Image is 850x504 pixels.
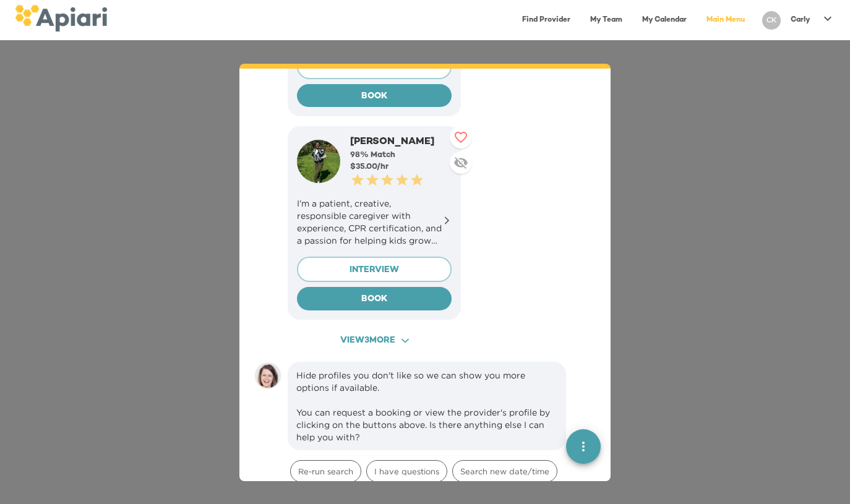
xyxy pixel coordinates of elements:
[15,5,107,32] img: logo
[297,287,452,310] button: BOOK
[791,15,810,25] p: Carly
[450,152,472,174] button: Descend provider in search
[307,292,442,307] span: BOOK
[297,140,340,183] img: user-photo-123-1758904728524.jpeg
[453,466,557,477] span: Search new date/time
[635,7,694,33] a: My Calendar
[290,460,361,482] div: Re-run search
[583,7,630,33] a: My Team
[699,7,752,33] a: Main Menu
[288,330,461,352] button: View3more
[299,333,450,349] span: View 3 more
[297,84,452,108] button: BOOK
[307,263,441,278] span: INTERVIEW
[297,197,452,247] p: I’m a patient, creative, responsible caregiver with experience, CPR certification, and a passion ...
[366,460,447,482] div: I have questions
[350,161,452,173] div: $ 35.00 /hr
[291,466,361,477] span: Re-run search
[450,126,472,148] button: Like
[762,11,781,30] div: CK
[307,89,442,105] span: BOOK
[296,369,557,443] div: Hide profiles you don't like so we can show you more options if available. You can request a book...
[367,466,447,477] span: I have questions
[566,429,601,464] button: quick menu
[297,257,452,283] button: INTERVIEW
[350,135,452,150] div: [PERSON_NAME]
[350,150,452,161] div: 98 % Match
[452,460,557,482] div: Search new date/time
[515,7,578,33] a: Find Provider
[254,362,281,389] img: amy.37686e0395c82528988e.png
